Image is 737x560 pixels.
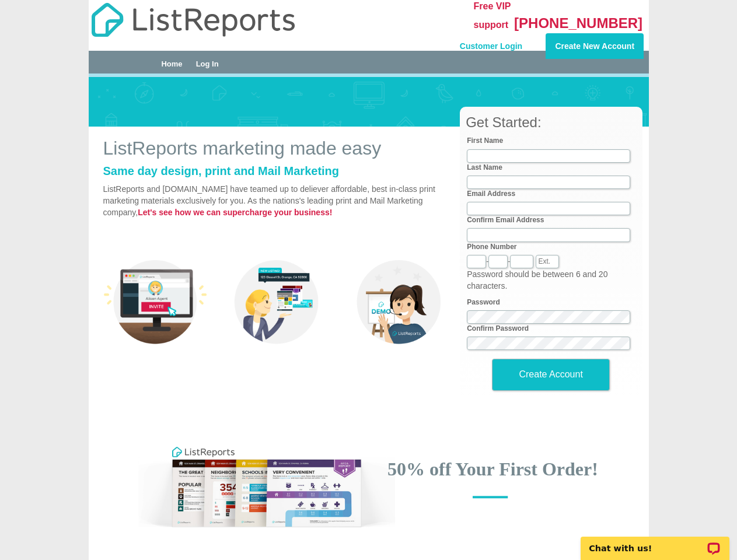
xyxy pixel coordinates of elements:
div: Customer Login [425,33,523,52]
img: sample-1.png [103,250,208,354]
input: Ext. [536,255,559,268]
p: ListReports and [DOMAIN_NAME] have teamed up to deliever affordable, best in-class print marketin... [103,183,452,218]
span: [PHONE_NUMBER] [514,15,642,31]
img: sample-2.png [225,250,329,354]
a: Home [161,60,182,68]
strong: Let's see how we can supercharge your business! [138,208,332,217]
h1: 50% off Your First Order! [378,459,609,480]
label: Last Name [467,163,502,173]
div: Create New Account [546,33,644,59]
label: Confirm Password [467,324,529,334]
h1: ListReports marketing made easy [103,138,452,159]
div: - - [467,242,635,268]
label: Email Address [467,189,515,199]
h2: Same day design, print and Mail Marketing [103,164,452,177]
h3: Get Started: [466,115,642,130]
img: line.png [468,492,512,503]
a: Log In [196,60,219,68]
label: Password [467,297,500,307]
input: Create Account [492,359,610,391]
iframe: LiveChat chat widget [573,523,737,560]
p: Password should be between 6 and 20 characters. [467,268,635,292]
span: Free VIP support [474,1,511,30]
label: First Name [467,136,503,146]
label: Confirm Email Address [467,215,544,225]
img: sample-3.png [347,250,451,354]
label: Phone Number [467,242,516,252]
